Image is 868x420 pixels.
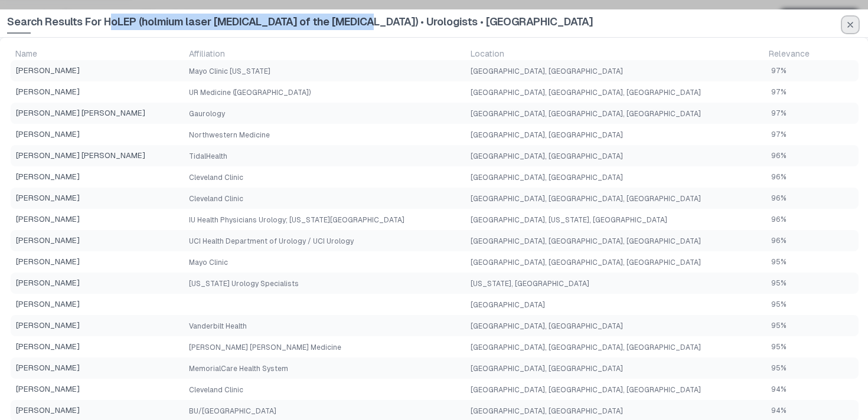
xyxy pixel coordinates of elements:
span: [US_STATE] Urology Specialists [189,280,299,288]
span: 94% [771,385,787,394]
span: 95% [771,300,787,309]
span: [GEOGRAPHIC_DATA], [GEOGRAPHIC_DATA] [471,131,623,139]
span: 97% [771,87,787,97]
span: 96% [771,151,787,160]
span: [GEOGRAPHIC_DATA], [GEOGRAPHIC_DATA], [GEOGRAPHIC_DATA] [471,343,701,352]
span: [PERSON_NAME] [16,65,180,77]
span: [GEOGRAPHIC_DATA], [GEOGRAPHIC_DATA] [471,67,623,76]
span: [GEOGRAPHIC_DATA], [GEOGRAPHIC_DATA], [GEOGRAPHIC_DATA] [471,195,701,203]
span: [PERSON_NAME] [PERSON_NAME] [16,150,180,162]
span: 95% [771,278,787,288]
span: 96% [771,215,787,224]
span: Cleveland Clinic [189,173,243,182]
span: TidalHealth [189,152,227,160]
span: [GEOGRAPHIC_DATA] [471,301,545,309]
span: [GEOGRAPHIC_DATA], [GEOGRAPHIC_DATA] [471,173,623,182]
span: UR Medicine ([GEOGRAPHIC_DATA]) [189,88,311,97]
span: BU/[GEOGRAPHIC_DATA] [189,407,276,415]
span: [US_STATE], [GEOGRAPHIC_DATA] [471,280,589,288]
span: 97% [771,130,787,139]
span: 95% [771,342,787,352]
span: Cleveland Clinic [189,195,243,203]
span: [PERSON_NAME] [16,320,180,332]
span: 95% [771,321,787,330]
span: [PERSON_NAME] [16,256,180,268]
span: [GEOGRAPHIC_DATA], [GEOGRAPHIC_DATA], [GEOGRAPHIC_DATA] [471,237,701,245]
span: [PERSON_NAME] [16,277,180,289]
span: [PERSON_NAME] [16,192,180,204]
span: [GEOGRAPHIC_DATA], [GEOGRAPHIC_DATA] [471,322,623,330]
span: [GEOGRAPHIC_DATA], [GEOGRAPHIC_DATA], [GEOGRAPHIC_DATA] [471,110,701,118]
span: 94% [771,406,787,415]
td: Location [466,47,764,60]
span: [PERSON_NAME] [16,383,180,395]
span: Mayo Clinic [US_STATE] [189,67,270,76]
span: [PERSON_NAME] [16,86,180,98]
span: [GEOGRAPHIC_DATA], [GEOGRAPHIC_DATA] [471,365,623,373]
span: Gaurology [189,110,225,118]
span: Search Results For HoLEP (holmium laser [MEDICAL_DATA] of the [MEDICAL_DATA]) • Urologists • [GEO... [7,14,593,34]
span: 96% [771,236,787,245]
span: [PERSON_NAME] [16,362,180,374]
span: UCI Health Department of Urology / UCI Urology [189,237,354,245]
span: [GEOGRAPHIC_DATA], [GEOGRAPHIC_DATA] [471,152,623,160]
span: 95% [771,257,787,267]
span: [GEOGRAPHIC_DATA], [GEOGRAPHIC_DATA], [GEOGRAPHIC_DATA] [471,258,701,267]
span: MemorialCare Health System [189,365,288,373]
span: 96% [771,172,787,182]
span: 97% [771,109,787,118]
span: [PERSON_NAME] [16,298,180,310]
span: [PERSON_NAME] [16,214,180,225]
span: 96% [771,193,787,203]
span: Northwestern Medicine [189,131,270,139]
span: [GEOGRAPHIC_DATA], [GEOGRAPHIC_DATA], [GEOGRAPHIC_DATA] [471,386,701,394]
span: 95% [771,363,787,373]
span: [PERSON_NAME] [16,235,180,247]
span: [GEOGRAPHIC_DATA], [US_STATE], [GEOGRAPHIC_DATA] [471,216,667,224]
span: IU Health Physicians Urology; [US_STATE][GEOGRAPHIC_DATA] [189,216,404,224]
span: [GEOGRAPHIC_DATA], [GEOGRAPHIC_DATA] [471,407,623,415]
span: [PERSON_NAME] [PERSON_NAME] Medicine [189,343,341,352]
td: Relevance [764,47,859,60]
span: [PERSON_NAME] [16,341,180,353]
span: Cleveland Clinic [189,386,243,394]
span: 97% [771,66,787,76]
td: Name [11,47,184,60]
span: Vanderbilt Health [189,322,247,330]
span: [PERSON_NAME] [16,405,180,416]
span: [PERSON_NAME] [16,171,180,183]
span: [GEOGRAPHIC_DATA], [GEOGRAPHIC_DATA], [GEOGRAPHIC_DATA] [471,88,701,97]
span: Mayo Clinic [189,258,228,267]
span: [PERSON_NAME] [PERSON_NAME] [16,107,180,119]
td: Affiliation [184,47,466,60]
span: [PERSON_NAME] [16,129,180,140]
